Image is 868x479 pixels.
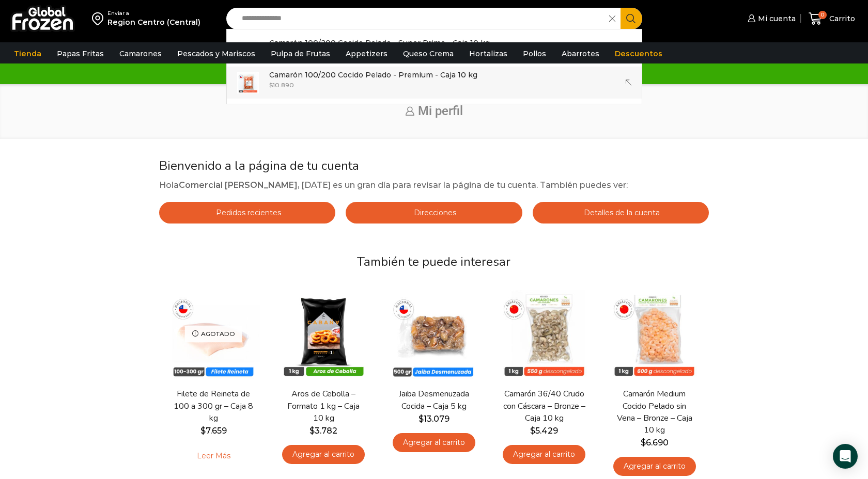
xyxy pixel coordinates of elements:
[227,67,642,99] a: Camarón 100/200 Cocido Pelado - Premium - Caja 10 kg $10.890
[419,414,424,424] span: $
[833,444,858,469] div: Open Intercom Messenger
[398,44,459,63] a: Queso Crema
[266,44,335,63] a: Pulpa de Frutas
[613,388,696,436] a: Camarón Medium Cocido Pelado sin Vena – Bronze – Caja 10 kg
[581,208,660,217] span: Detalles de la cuenta
[269,37,490,49] p: Camarón 100/200 Cocido Pelado - Super Prime - Caja 10 kg
[393,433,475,452] a: Agregar al carrito: “Jaiba Desmenuzada Cocida - Caja 5 kg”
[200,426,227,436] bdi: 7.659
[309,426,337,436] bdi: 3.782
[641,438,646,448] span: $
[411,208,456,217] span: Direcciones
[418,104,463,118] span: Mi perfil
[492,282,597,470] div: 4 / 7
[309,426,315,436] span: $
[530,426,535,436] span: $
[107,17,200,27] div: Region Centro (Central)
[92,10,107,27] img: address-field-icon.svg
[172,388,255,424] a: Filete de Reineta de 100 a 300 gr – Caja 8 kg
[533,202,709,223] a: Detalles de la cuenta
[213,208,281,217] span: Pedidos recientes
[613,457,696,476] a: Agregar al carrito: “Camarón Medium Cocido Pelado sin Vena - Bronze - Caja 10 kg”
[282,445,365,464] a: Agregar al carrito: “Aros de Cebolla - Formato 1 kg - Caja 10 kg”
[381,282,486,458] div: 3 / 7
[340,44,393,63] a: Appetizers
[282,388,365,424] a: Aros de Cebolla – Formato 1 kg – Caja 10 kg
[530,426,558,436] bdi: 5.429
[269,81,294,89] bdi: 10.890
[159,202,335,223] a: Pedidos recientes
[159,179,708,192] p: Hola , [DATE] es un gran día para revisar la página de tu cuenta. También puedes ver:
[392,388,475,412] a: Jaiba Desmenuzada Cocida – Caja 5 kg
[114,44,167,63] a: Camarones
[621,8,642,29] button: Search button
[357,253,510,270] span: También te puede interesar
[269,69,477,81] p: Camarón 100/200 Cocido Pelado - Premium - Caja 10 kg
[172,44,260,63] a: Pescados y Mariscos
[419,414,450,424] bdi: 13.079
[269,81,273,89] span: $
[161,282,266,473] div: 1 / 7
[556,44,605,63] a: Abarrotes
[179,180,298,190] strong: Comercial [PERSON_NAME]
[641,438,669,448] bdi: 6.690
[502,388,585,424] a: Camarón 36/40 Crudo con Cáscara – Bronze – Caja 10 kg
[159,157,359,174] span: Bienvenido a la página de tu cuenta
[52,44,109,63] a: Papas Fritas
[227,35,642,67] a: Camarón 100/200 Cocido Pelado - Super Prime - Caja 10 kg $13.390
[818,11,827,19] span: 0
[464,44,513,63] a: Hortalizas
[107,10,200,17] div: Enviar a
[185,326,242,343] p: Agotado
[827,13,855,24] span: Carrito
[745,8,796,29] a: Mi cuenta
[200,426,206,436] span: $
[346,202,522,223] a: Direcciones
[518,44,551,63] a: Pollos
[712,282,817,458] div: 6 / 7
[271,282,376,470] div: 2 / 7
[503,445,585,464] a: Agregar al carrito: “Camarón 36/40 Crudo con Cáscara - Bronze - Caja 10 kg”
[755,13,796,24] span: Mi cuenta
[9,44,47,63] a: Tienda
[181,445,246,467] a: Leé más sobre “Filete de Reineta de 100 a 300 gr - Caja 8 kg”
[806,7,858,31] a: 0 Carrito
[610,44,668,63] a: Descuentos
